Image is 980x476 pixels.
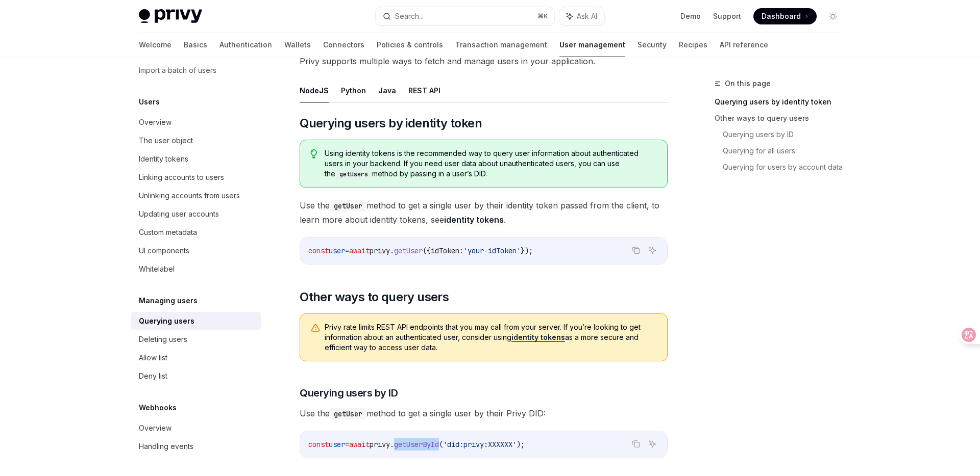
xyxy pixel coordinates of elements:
code: getUsers [335,169,372,179]
a: Querying users by ID [723,126,849,143]
span: getUser [394,246,423,255]
span: . [390,440,394,449]
a: Overview [131,419,261,437]
span: const [308,246,329,255]
span: ({ [423,246,431,255]
span: Using identity tokens is the recommended way to query user information about authenticated users ... [325,148,657,179]
a: Deleting users [131,330,261,349]
a: Deny list [131,367,261,385]
a: Whitelabel [131,260,261,278]
code: getUser [330,408,366,419]
a: Other ways to query users [715,110,849,126]
a: Identity tokens [131,150,261,168]
span: Privy supports multiple ways to fetch and manage users in your application. [300,54,668,68]
span: privy [370,440,390,449]
span: Querying users by ID [300,386,398,400]
span: Privy rate limits REST API endpoints that you may call from your server. If you’re looking to get... [325,322,657,353]
div: Identity tokens [139,153,188,165]
a: Demo [680,11,701,21]
a: Basics [184,33,207,57]
a: Allow list [131,349,261,367]
a: Overview [131,113,261,131]
button: REST API [408,78,440,102]
span: Use the method to get a single user by their Privy DID: [300,406,668,420]
div: UI components [139,245,189,257]
span: user [329,440,345,449]
span: Dashboard [762,11,801,21]
a: Dashboard [753,8,817,24]
a: Handling events [131,437,261,456]
a: Welcome [139,33,171,57]
button: NodeJS [300,78,329,102]
a: Querying for all users [723,143,849,159]
a: UI components [131,242,261,260]
div: Custom metadata [139,226,197,239]
a: identity tokens [511,333,565,342]
button: Copy the contents from the code block [629,437,643,451]
span: await [349,440,370,449]
a: Policies & controls [377,33,443,57]
a: API reference [720,33,768,57]
span: Use the method to get a single user by their identity token passed from the client, to learn more... [300,198,668,227]
button: Java [378,78,396,102]
a: Wallets [284,33,311,57]
a: Authentication [219,33,272,57]
a: The user object [131,131,261,150]
a: Support [713,11,741,21]
span: ); [517,440,525,449]
a: Connectors [323,33,364,57]
span: ⌘ K [537,12,548,20]
span: idToken: [431,246,463,255]
span: On this page [725,77,771,90]
a: Transaction management [455,33,547,57]
span: . [390,246,394,255]
a: Querying for users by account data [723,159,849,175]
span: }); [521,246,533,255]
a: Security [638,33,667,57]
a: Custom metadata [131,223,261,242]
a: Querying users by identity token [715,94,849,110]
a: Querying users [131,312,261,330]
span: Ask AI [577,11,597,21]
span: const [308,440,329,449]
a: Recipes [679,33,707,57]
a: Updating user accounts [131,205,261,223]
span: = [345,440,349,449]
button: Python [341,78,366,102]
div: The user object [139,135,193,147]
div: Whitelabel [139,263,175,275]
span: Querying users by identity token [300,115,482,131]
a: identity tokens [444,215,504,225]
span: await [349,246,370,255]
button: Toggle dark mode [825,8,841,24]
code: getUser [330,200,366,211]
button: Ask AI [559,7,604,25]
svg: Tip [310,149,317,158]
button: Ask AI [646,244,659,257]
h5: Users [139,96,160,108]
div: Linking accounts to users [139,171,224,183]
span: privy [370,246,390,255]
span: user [329,246,345,255]
button: Ask AI [646,437,659,451]
h5: Webhooks [139,402,177,414]
div: Handling events [139,440,193,453]
div: Search... [395,10,424,22]
div: Deleting users [139,333,187,346]
a: Unlinking accounts from users [131,187,261,205]
a: Linking accounts to users [131,168,261,187]
div: Overview [139,422,171,434]
span: 'did:privy:XXXXXX' [443,440,517,449]
span: 'your-idToken' [463,246,521,255]
div: Unlinking accounts from users [139,190,240,202]
span: Other ways to query users [300,289,449,305]
h5: Managing users [139,295,198,307]
span: ( [439,440,443,449]
div: Deny list [139,370,167,382]
a: User management [559,33,625,57]
span: getUserById [394,440,439,449]
div: Allow list [139,352,167,364]
div: Updating user accounts [139,208,219,220]
div: Querying users [139,315,194,327]
button: Search...⌘K [376,7,554,25]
